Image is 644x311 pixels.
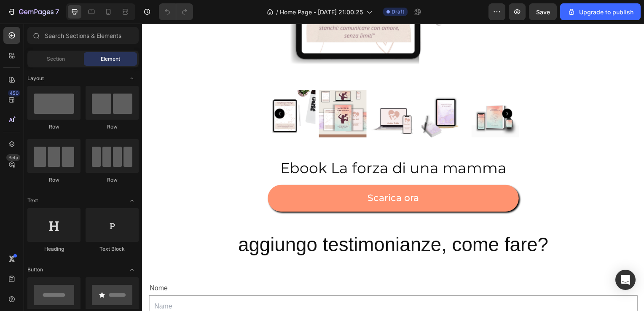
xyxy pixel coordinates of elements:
[27,197,38,204] span: Text
[8,90,20,97] div: 450
[125,194,139,207] span: Toggle open
[536,8,550,16] span: Save
[227,168,279,185] p: Scarica ora
[8,261,498,273] p: Nome
[27,123,80,131] div: Row
[7,210,499,237] h2: aggiungo testimonianze, come fare?
[126,135,379,156] h2: Ebook La forza di una mamma
[86,123,139,131] div: Row
[86,176,139,184] div: Row
[280,8,363,16] span: Home Page - [DATE] 21:00:25
[567,8,633,16] div: Upgrade to publish
[159,3,193,20] div: Undo/Redo
[27,176,80,184] div: Row
[126,163,379,190] button: <p>Scarica ora</p>
[86,245,139,253] div: Text Block
[27,27,139,44] input: Search Sections & Elements
[27,245,80,253] div: Heading
[362,86,373,96] button: Carousel Next Arrow
[529,3,557,20] button: Save
[560,3,641,20] button: Upgrade to publish
[142,24,644,311] iframe: Design area
[125,72,139,85] span: Toggle open
[392,8,404,16] span: Draft
[276,8,278,16] span: /
[6,154,20,161] div: Beta
[3,3,63,20] button: 7
[125,263,139,276] span: Toggle open
[7,274,499,297] input: Name
[27,75,44,82] span: Layout
[55,7,59,17] p: 7
[47,55,65,63] span: Section
[101,55,120,63] span: Element
[27,266,43,273] span: Button
[615,270,636,290] div: Open Intercom Messenger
